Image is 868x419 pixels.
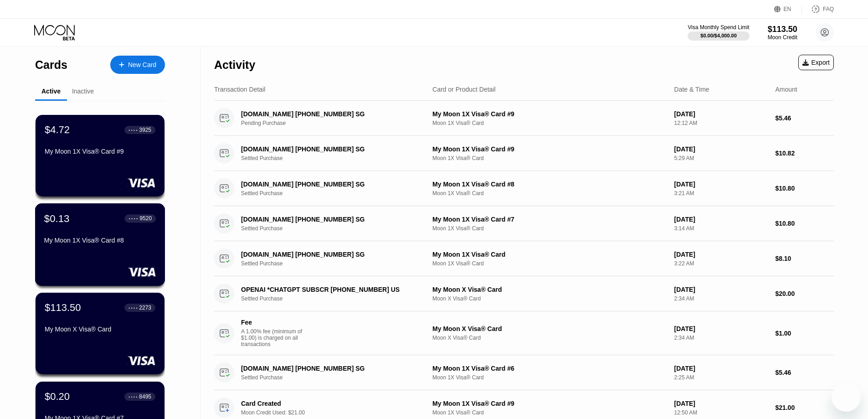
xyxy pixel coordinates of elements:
div: $10.82 [775,150,834,157]
div: My Moon X Visa® Card [432,286,667,293]
div: Date & Time [674,86,709,93]
div: $0.13 [44,212,70,224]
div: Moon 1X Visa® Card [432,190,667,197]
div: [DOMAIN_NAME] [PHONE_NUMBER] SG [241,145,418,153]
div: 2:34 AM [674,295,768,302]
div: Export [798,55,834,70]
div: [DOMAIN_NAME] [PHONE_NUMBER] SGSettled PurchaseMy Moon 1X Visa® Card #6Moon 1X Visa® Card[DATE]2:... [214,355,834,390]
div: Moon 1X Visa® Card [432,409,667,416]
div: [DOMAIN_NAME] [PHONE_NUMBER] SG [241,110,418,118]
div: $1.00 [775,330,834,337]
div: Moon X Visa® Card [432,295,667,302]
div: 3925 [139,127,151,133]
div: $10.80 [775,220,834,227]
div: Inactive [72,88,94,95]
div: Settled Purchase [241,260,431,267]
div: [DOMAIN_NAME] [PHONE_NUMBER] SG [241,181,418,188]
div: Active [41,88,61,95]
div: Moon 1X Visa® Card [432,374,667,381]
div: $0.20 [45,391,70,403]
div: FAQ [823,6,834,12]
div: $21.00 [775,404,834,411]
div: [DATE] [674,400,768,407]
div: Settled Purchase [241,190,431,197]
div: My Moon 1X Visa® Card #8 [44,237,156,244]
div: $10.80 [775,185,834,192]
div: [DOMAIN_NAME] [PHONE_NUMBER] SG [241,251,418,258]
div: 8495 [139,393,151,400]
div: [DOMAIN_NAME] [PHONE_NUMBER] SGSettled PurchaseMy Moon 1X Visa® Card #7Moon 1X Visa® Card[DATE]3:... [214,206,834,241]
div: My Moon 1X Visa® Card #9 [45,148,155,155]
div: Moon Credit Used: $21.00 [241,409,431,416]
div: [DATE] [674,216,768,223]
div: ● ● ● ● [129,217,138,220]
div: [DOMAIN_NAME] [PHONE_NUMBER] SGPending PurchaseMy Moon 1X Visa® Card #9Moon 1X Visa® Card[DATE]12... [214,101,834,136]
div: OPENAI *CHATGPT SUBSCR [PHONE_NUMBER] USSettled PurchaseMy Moon X Visa® CardMoon X Visa® Card[DAT... [214,276,834,311]
div: Moon 1X Visa® Card [432,120,667,126]
div: [DOMAIN_NAME] [PHONE_NUMBER] SGSettled PurchaseMy Moon 1X Visa® Card #8Moon 1X Visa® Card[DATE]3:... [214,171,834,206]
div: A 1.00% fee (minimum of $1.00) is charged on all transactions [241,328,309,347]
div: Moon Credit [768,34,797,41]
div: Pending Purchase [241,120,431,126]
div: ● ● ● ● [128,129,138,131]
div: OPENAI *CHATGPT SUBSCR [PHONE_NUMBER] US [241,286,418,293]
div: Moon 1X Visa® Card [432,155,667,161]
div: $5.46 [775,369,834,376]
div: My Moon 1X Visa® Card #9 [432,145,667,153]
div: $0.00 / $4,000.00 [700,33,737,38]
div: Card or Product Detail [432,86,496,93]
div: 2273 [139,305,151,311]
div: 3:21 AM [674,190,768,197]
div: Moon 1X Visa® Card [432,260,667,267]
div: [DOMAIN_NAME] [PHONE_NUMBER] SGSettled PurchaseMy Moon 1X Visa® Card #9Moon 1X Visa® Card[DATE]5:... [214,136,834,171]
div: Visa Monthly Spend Limit [688,24,749,31]
div: [DATE] [674,365,768,372]
div: My Moon 1X Visa® Card #9 [432,110,667,118]
iframe: 启动消息传送窗口的按钮 [832,383,861,412]
div: [DATE] [674,110,768,118]
div: $4.72● ● ● ●3925My Moon 1X Visa® Card #9 [36,115,164,197]
div: New Card [128,61,156,69]
div: [DATE] [674,251,768,258]
div: My Moon 1X Visa® Card [432,251,667,258]
div: [DATE] [674,325,768,332]
div: Export [802,59,830,66]
div: New Card [110,56,165,74]
div: Cards [35,58,67,72]
div: [DATE] [674,286,768,293]
div: Activity [214,58,255,72]
div: 2:34 AM [674,335,768,341]
div: [DATE] [674,145,768,153]
div: My Moon X Visa® Card [432,325,667,332]
div: Fee [241,319,305,326]
div: Moon 1X Visa® Card [432,225,667,232]
div: $4.72 [45,124,70,136]
div: My Moon 1X Visa® Card #6 [432,365,667,372]
div: 9520 [139,215,152,222]
div: [DOMAIN_NAME] [PHONE_NUMBER] SG [241,216,418,223]
div: ● ● ● ● [128,395,138,398]
div: $5.46 [775,114,834,122]
div: Settled Purchase [241,155,431,161]
div: 2:25 AM [674,374,768,381]
div: Card Created [241,400,418,407]
div: EN [784,6,791,12]
div: [DOMAIN_NAME] [PHONE_NUMBER] SGSettled PurchaseMy Moon 1X Visa® CardMoon 1X Visa® Card[DATE]3:22 ... [214,241,834,276]
div: $0.13● ● ● ●9520My Moon 1X Visa® Card #8 [36,204,164,285]
div: EN [774,5,802,14]
div: Moon X Visa® Card [432,335,667,341]
div: Transaction Detail [214,86,265,93]
div: My Moon X Visa® Card [45,326,155,333]
div: $113.50 [45,302,81,314]
div: [DATE] [674,181,768,188]
div: 12:50 AM [674,409,768,416]
div: 12:12 AM [674,120,768,126]
div: ● ● ● ● [128,306,138,309]
div: $8.10 [775,255,834,262]
div: Amount [775,86,797,93]
div: FAQ [802,5,834,14]
div: Settled Purchase [241,374,431,381]
div: $113.50● ● ● ●2273My Moon X Visa® Card [36,293,164,374]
